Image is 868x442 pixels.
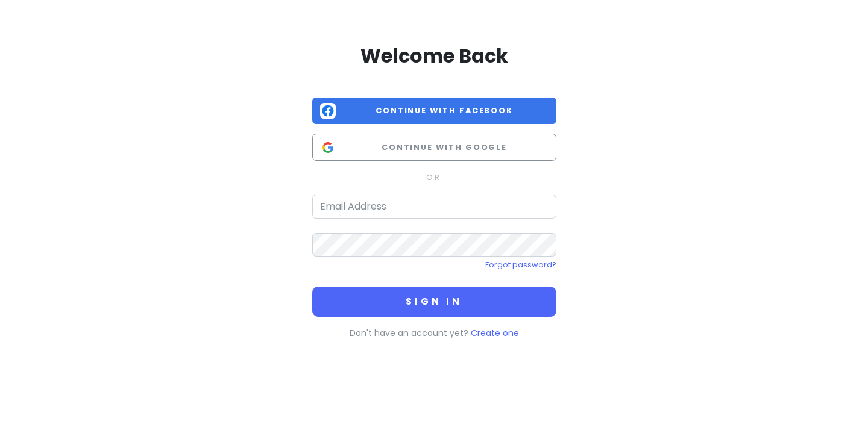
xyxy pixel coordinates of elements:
[320,103,336,119] img: Facebook logo
[312,287,556,317] button: Sign in
[471,327,519,339] a: Create one
[312,43,556,69] h2: Welcome Back
[312,134,556,161] button: Continue with Google
[312,326,556,340] p: Don't have an account yet?
[341,105,549,117] span: Continue with Facebook
[485,260,556,270] a: Forgot password?
[341,142,549,154] span: Continue with Google
[312,98,556,125] button: Continue with Facebook
[320,140,336,155] img: Google logo
[312,195,556,219] input: Email Address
